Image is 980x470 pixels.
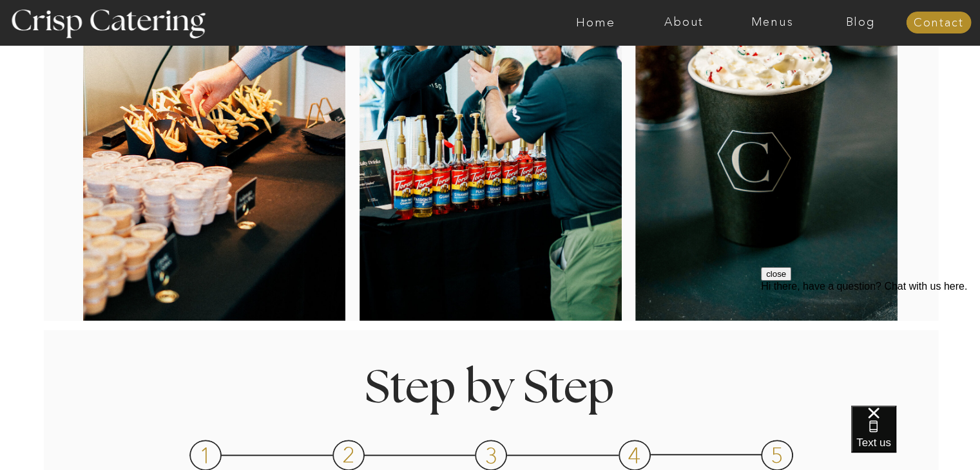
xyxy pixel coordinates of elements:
h3: 4 [628,444,642,462]
a: Blog [816,16,905,29]
h3: 5 [771,444,785,462]
h3: 1 [199,444,214,462]
iframe: podium webchat widget prompt [761,267,980,422]
h3: 3 [485,444,499,462]
iframe: podium webchat widget bubble [851,406,980,470]
a: Home [552,16,640,29]
a: About [640,16,728,29]
a: Contact [906,17,971,30]
h3: 2 [342,444,357,462]
h1: Step by Step [311,366,669,404]
a: Menus [728,16,816,29]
